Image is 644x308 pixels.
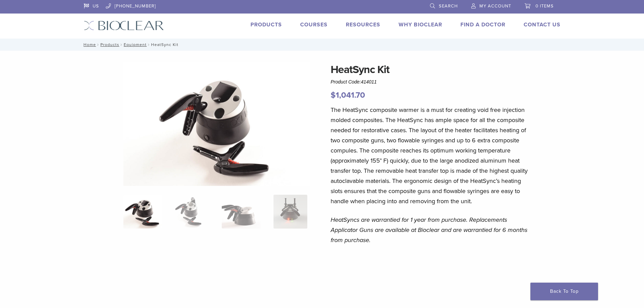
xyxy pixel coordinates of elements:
img: Bioclear [84,21,164,30]
a: Products [100,42,119,47]
img: HeatSync Kit-4 [123,62,310,186]
h1: HeatSync Kit [331,62,529,78]
a: Home [81,42,96,47]
em: HeatSyncs are warrantied for 1 year from purchase. Replacements Applicator Guns are available at ... [331,216,527,244]
a: Resources [346,21,380,28]
span: My Account [479,3,511,9]
span: 414011 [361,79,377,85]
a: Products [251,21,282,28]
img: HeatSync Kit - Image 2 [175,195,209,229]
img: HeatSync Kit - Image 3 [222,195,261,229]
p: The HeatSync composite warmer is a must for creating void free injection molded composites. The H... [331,105,529,206]
a: Back To Top [530,283,598,300]
span: $ [331,90,336,100]
a: Why Bioclear [399,21,442,28]
bdi: 1,041.70 [331,90,365,100]
span: Product Code: [331,79,377,85]
a: Contact Us [524,21,560,28]
span: / [147,43,151,46]
span: / [96,43,100,46]
span: Search [439,3,458,9]
img: HeatSync-Kit-4-324x324.jpg [123,195,162,229]
nav: HeatSync Kit [79,39,566,51]
a: Courses [300,21,328,28]
img: HeatSync Kit - Image 4 [273,195,307,229]
span: / [119,43,124,46]
a: Equipment [124,42,147,47]
span: 0 items [535,3,554,9]
a: Find A Doctor [460,21,505,28]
